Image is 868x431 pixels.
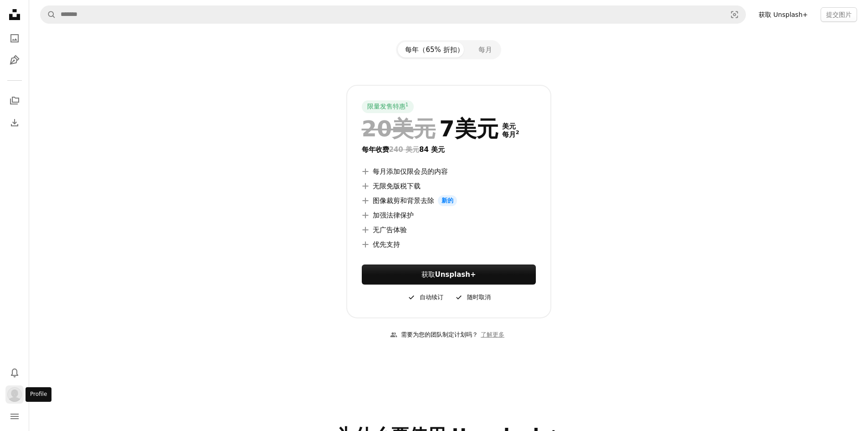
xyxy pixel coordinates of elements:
[753,7,813,22] a: 获取 Unsplash+
[7,387,22,402] img: 用户 hua huang 的头像
[406,102,409,107] font: 1
[421,270,435,279] font: 获取
[435,270,476,279] font: Unsplash+
[5,114,24,132] a: 下载历史记录
[5,51,24,69] a: 插图
[373,211,414,219] font: 加强法律保护
[419,145,445,154] font: 84 美元
[41,6,56,23] button: 搜索 Unsplash
[5,385,24,404] button: 轮廓
[5,29,24,47] a: 照片
[367,103,406,110] font: 限量发售特惠
[373,240,400,249] font: 优先支持
[373,197,434,205] font: 图像裁剪和背景去除
[724,6,745,23] button: Visual search
[5,407,24,426] button: 菜单
[5,92,24,110] a: 收藏
[502,130,516,139] font: 每月
[439,116,498,141] font: 7美元
[759,11,808,18] font: 获取 Unsplash+
[362,265,536,285] a: 获取Unsplash+
[420,294,443,301] font: 自动续订
[502,122,516,130] font: 美元
[389,145,420,154] font: 240 美元
[373,167,448,176] font: 每月添加仅限会员的内容
[826,11,852,18] font: 提交图片
[514,130,521,139] a: 2
[442,197,453,204] font: 新的
[362,145,389,154] font: 每年收费
[5,363,24,382] button: 通知
[373,226,407,234] font: 无广告体验
[404,102,411,111] a: 1
[5,5,24,26] a: 首页 — Unsplash
[481,331,504,338] font: 了解更多
[478,327,507,343] a: 了解更多
[362,116,436,141] font: 20美元
[516,130,519,135] font: 2
[40,5,746,24] form: 在全站范围内查找视觉效果
[478,46,492,54] font: 每月
[401,331,478,338] font: 需要为您的团队制定计划吗？
[373,182,421,190] font: 无限免版税下载
[821,7,857,22] button: 提交图片
[405,46,463,54] font: 每年（65% 折扣）
[467,294,491,301] font: 随时取消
